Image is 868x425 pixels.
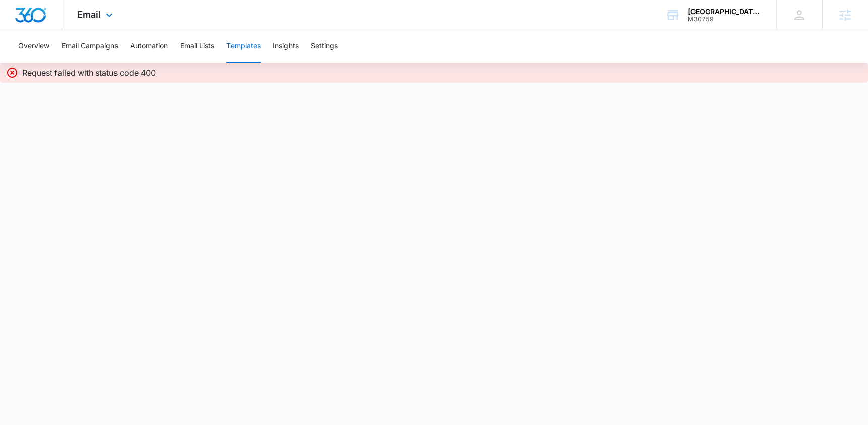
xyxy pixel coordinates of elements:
button: Settings [311,30,338,63]
button: Email Lists [180,30,214,63]
div: account id [688,16,762,23]
button: Templates [226,30,261,63]
span: Email [77,9,101,20]
button: Automation [130,30,168,63]
p: Request failed with status code 400 [22,67,156,79]
div: account name [688,8,762,16]
button: Email Campaigns [62,30,118,63]
button: Insights [273,30,299,63]
button: Overview [18,30,49,63]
